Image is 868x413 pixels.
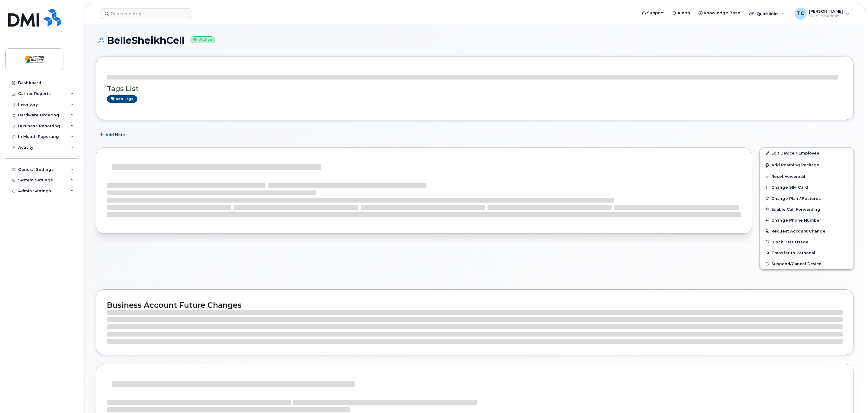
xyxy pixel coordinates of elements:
button: Change Phone Number [760,215,854,226]
button: Request Account Change [760,226,854,236]
button: Suspend/Cancel Device [760,258,854,269]
button: Block Data Usage [760,236,854,247]
button: Transfer to Personal [760,247,854,258]
span: Add Note [105,132,125,138]
button: Add Roaming Package [760,158,854,171]
h1: BelleSheikhCell [96,35,854,46]
span: Enable Call Forwarding [771,207,820,211]
span: Suspend/Cancel Device [771,262,821,266]
button: Change SIM Card [760,182,854,193]
h2: Business Account Future Changes [107,301,843,310]
button: Reset Voicemail [760,171,854,182]
button: Enable Call Forwarding [760,204,854,215]
span: Change Plan / Features [771,196,821,200]
span: Add Roaming Package [765,163,819,168]
button: Add Note [96,129,130,140]
h3: Tags List [107,85,843,93]
a: Edit Device / Employee [760,148,854,158]
a: Add tags [107,95,137,103]
button: Change Plan / Features [760,193,854,204]
small: Active [191,36,215,43]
